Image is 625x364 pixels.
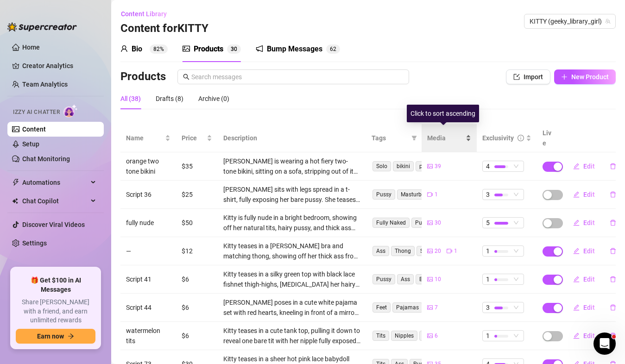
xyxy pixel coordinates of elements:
[22,126,46,133] a: Content
[518,135,524,141] span: info-circle
[194,44,223,55] div: Products
[183,74,189,80] span: search
[183,45,190,52] span: picture
[427,248,433,254] span: picture
[391,331,417,341] span: Nipples
[120,21,208,36] h3: Content for KITTY
[407,105,479,122] div: Click to sort ascending
[22,155,70,163] a: Chat Monitoring
[482,133,514,143] div: Exclusivity
[427,305,433,310] span: picture
[7,22,77,31] img: logo-BBDzfeDw.svg
[372,302,391,313] span: Feet
[372,161,391,171] span: Solo
[554,69,616,84] button: New Product
[397,189,438,200] span: Masturbation
[583,276,595,283] span: Edit
[602,328,624,343] button: delete
[583,332,595,339] span: Edit
[524,73,543,81] span: Import
[435,303,438,312] span: 7
[454,247,457,256] span: 1
[372,189,395,200] span: Pussy
[530,14,610,28] span: KITTY (geeky_library_girl)
[566,244,602,258] button: Edit
[435,219,441,227] span: 30
[22,81,68,88] a: Team Analytics
[120,94,141,104] div: All (38)
[231,46,234,52] span: 3
[416,161,438,171] span: pussy
[610,191,616,198] span: delete
[602,300,624,315] button: delete
[372,133,408,143] span: Tags
[447,248,452,254] span: video-camera
[326,44,340,54] sup: 62
[602,187,624,202] button: delete
[13,108,60,117] span: Izzy AI Chatter
[583,163,595,170] span: Edit
[427,220,433,226] span: picture
[120,265,176,294] td: Script 41
[427,276,433,282] span: picture
[411,135,417,141] span: filter
[198,94,229,104] div: Archive (0)
[223,156,361,176] div: [PERSON_NAME] is wearing a hot fiery two-tone bikini, sitting on a sofa, stripping out of it and ...
[223,184,361,205] div: [PERSON_NAME] sits with legs spread in a t-shirt, fully exposing her bare pussy. She teases and r...
[435,275,441,284] span: 10
[427,133,464,143] span: Media
[68,333,74,339] span: arrow-right
[22,44,40,51] a: Home
[234,46,237,52] span: 0
[63,104,78,118] img: AI Chatter
[602,159,624,174] button: delete
[333,46,336,52] span: 2
[223,297,361,318] div: [PERSON_NAME] poses in a cute white pajama set with red hearts, kneeling in front of a mirror to ...
[583,304,595,311] span: Edit
[176,322,218,350] td: $6
[571,73,609,81] span: New Product
[22,140,39,148] a: Setup
[435,162,441,171] span: 39
[602,215,624,230] button: delete
[561,74,568,80] span: plus
[223,326,361,346] div: Kitty teases in a cute tank top, pulling it down to reveal one bare tit with her nipple fully exp...
[566,215,602,230] button: Edit
[120,6,174,21] button: Content Library
[223,241,361,261] div: Kitty teases in a [PERSON_NAME] bra and matching thong, showing off her thick ass from every angl...
[37,333,64,340] span: Earn now
[176,181,218,209] td: $25
[372,218,410,228] span: Fully Naked
[223,269,361,289] div: Kitty teases in a silky green top with black lace fishnet thigh-highs, [MEDICAL_DATA] her hairy p...
[12,198,18,204] img: Chat Copilot
[573,248,580,254] span: edit
[120,237,176,265] td: —
[16,298,95,325] span: Share [PERSON_NAME] with a friend, and earn unlimited rewards
[573,163,580,169] span: edit
[417,246,449,256] span: Striptease
[573,220,580,226] span: edit
[513,74,520,80] span: import
[218,124,366,152] th: Description
[573,276,580,282] span: edit
[120,45,128,52] span: user
[120,322,176,350] td: watermelon tits
[435,190,438,199] span: 1
[391,246,415,256] span: Thong
[156,94,183,104] div: Drafts (8)
[583,247,595,255] span: Edit
[176,265,218,294] td: $6
[267,44,322,55] div: Bump Messages
[610,304,616,311] span: delete
[486,246,490,256] span: 1
[22,221,85,228] a: Discover Viral Videos
[372,246,389,256] span: Ass
[191,72,404,82] input: Search messages
[610,276,616,282] span: delete
[610,248,616,254] span: delete
[372,331,389,341] span: Tits
[120,294,176,322] td: Script 44
[566,159,602,174] button: Edit
[573,191,580,198] span: edit
[410,131,419,145] span: filter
